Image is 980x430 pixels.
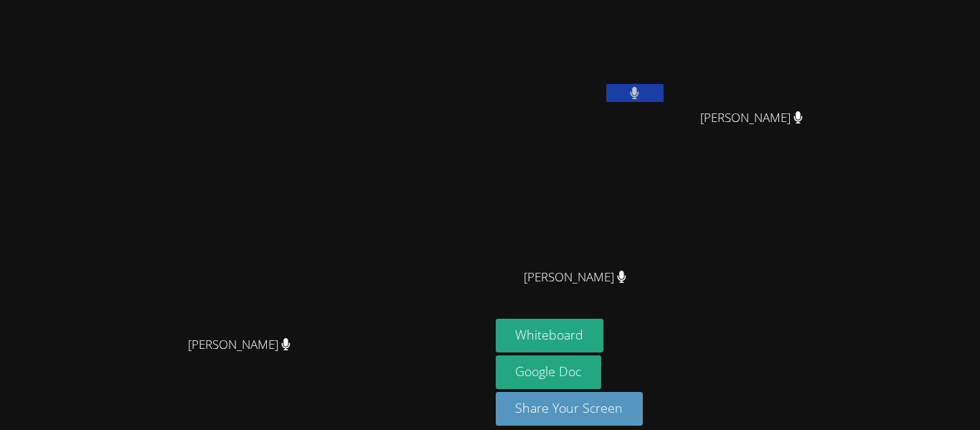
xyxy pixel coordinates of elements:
[188,335,291,355] span: [PERSON_NAME]
[496,355,602,389] a: Google Doc
[524,267,626,288] span: [PERSON_NAME]
[496,392,644,426] button: Share Your Screen
[700,108,803,128] span: [PERSON_NAME]
[496,319,604,352] button: Whiteboard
